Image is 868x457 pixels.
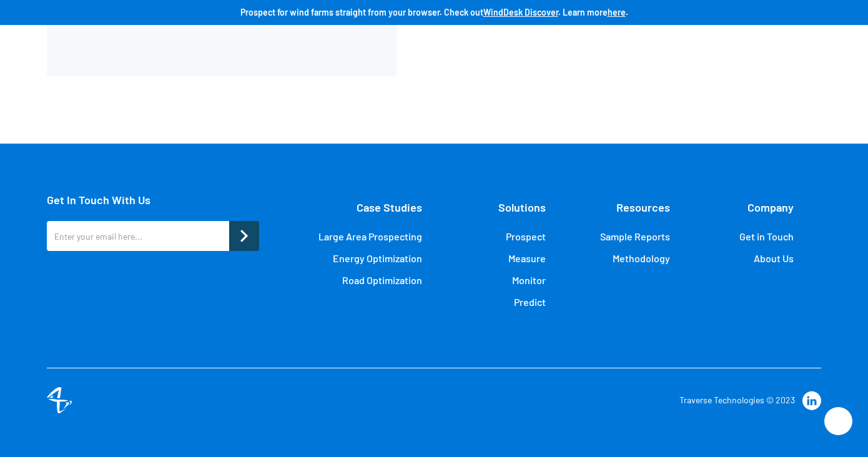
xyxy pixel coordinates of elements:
strong: . [626,7,628,17]
div: Case Studies [357,194,422,221]
a: Predict [514,296,546,308]
a: About Us [754,252,794,265]
div: Solutions [498,194,546,221]
div: Company [747,194,794,221]
a: Sample Reports [600,230,670,243]
div: Get In Touch With Us [47,194,259,206]
a: Traverse Technologies © 2023 [679,395,795,405]
strong: . Learn more [558,7,608,17]
a: Road Optimization [342,274,422,287]
a: Prospect [506,230,546,243]
img: logo [47,387,72,413]
a: Energy Optimization [333,252,422,265]
a: WindDesk Discover [483,7,558,17]
strong: Prospect for wind farms straight from your browser. Check out [240,7,483,17]
a: Large Area Prospecting [318,230,422,243]
a: Methodology [613,252,670,265]
a: Measure [508,252,546,265]
div: Resources [616,194,670,221]
form: footerGetInTouch [47,221,259,257]
input: Enter your email here... [47,221,229,251]
a: Monitor [512,274,546,287]
input: Submit [229,221,259,251]
a: Get in Touch [739,230,794,243]
a: here [608,7,626,17]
